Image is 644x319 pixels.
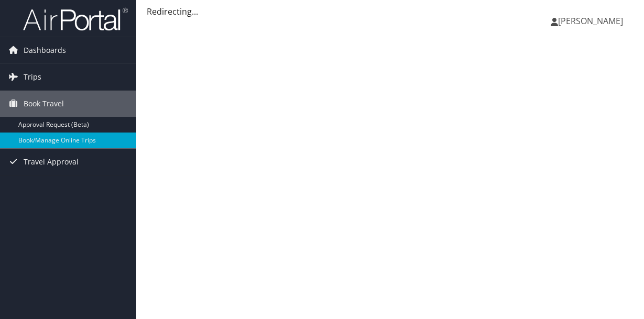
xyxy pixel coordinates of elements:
a: [PERSON_NAME] [551,5,634,37]
img: airportal-logo.png [23,7,128,31]
span: Travel Approval [24,149,79,175]
span: Book Travel [24,91,64,117]
div: Redirecting... [147,5,634,18]
span: Trips [24,64,41,90]
span: Dashboards [24,37,66,63]
span: [PERSON_NAME] [558,15,623,27]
